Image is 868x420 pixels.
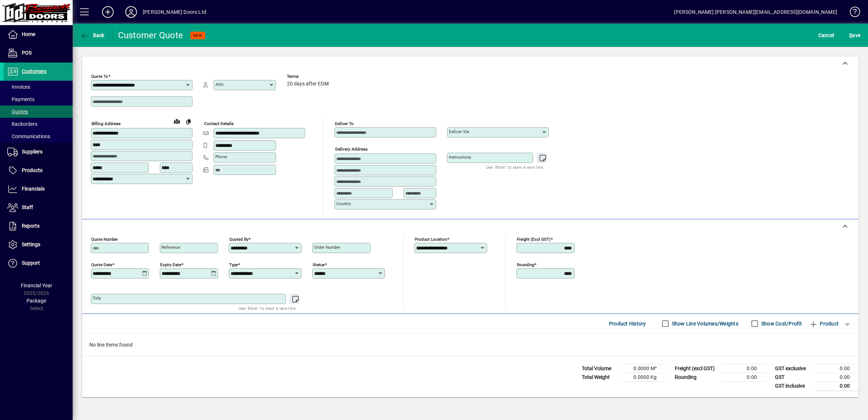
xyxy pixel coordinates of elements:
td: Freight (excl GST) [671,364,722,373]
span: Backorders [7,121,37,127]
td: 0.00 [815,381,859,391]
span: Quotes [7,109,28,115]
a: Quotes [4,105,73,118]
span: ave [849,29,860,41]
span: Product [809,318,839,329]
td: Total Weight [578,373,622,381]
td: 0.00 [722,373,766,381]
mat-label: Status [313,262,325,267]
span: Communications [7,133,50,139]
button: Copy to Delivery address [183,116,194,127]
a: Invoices [4,81,73,93]
a: Suppliers [4,143,73,161]
td: 0.0000 Kg [622,373,665,381]
button: Product [806,317,842,330]
a: Support [4,254,73,272]
span: Support [22,260,40,266]
mat-hint: Use 'Enter' to start a new line [486,163,543,171]
button: Back [78,29,106,42]
span: Products [22,167,42,173]
a: Settings [4,236,73,254]
mat-label: Order number [314,245,340,250]
td: 0.00 [815,364,859,373]
mat-hint: Use 'Enter' to start a new line [239,304,296,312]
mat-label: Quote date [91,262,112,267]
span: Financials [22,186,45,192]
mat-label: Instructions [449,155,471,160]
td: GST [771,373,815,381]
div: [PERSON_NAME] Doors Ltd [143,6,206,18]
button: Profile [119,5,143,19]
mat-label: Title [93,296,101,301]
mat-label: Attn [215,82,223,87]
mat-label: Reference [162,245,180,250]
mat-label: Rounding [517,262,534,267]
a: Staff [4,199,73,217]
mat-label: Quote number [91,236,118,241]
a: Financials [4,180,73,198]
mat-label: Deliver via [449,129,469,134]
span: Reports [22,223,40,229]
td: 0.00 [815,373,859,381]
button: Product History [606,317,649,330]
a: Payments [4,93,73,105]
span: NEW [193,33,202,38]
td: GST inclusive [771,381,815,391]
mat-label: Expiry date [160,262,181,267]
td: 0.0000 M³ [622,364,665,373]
label: Show Cost/Profit [760,320,802,327]
a: Products [4,161,73,180]
a: Communications [4,130,73,143]
span: Payments [7,96,35,102]
span: Staff [22,204,33,210]
a: Backorders [4,118,73,130]
span: Terms [287,74,330,79]
a: Knowledge Base [844,1,859,25]
app-page-header-button: Back [73,29,113,42]
a: Reports [4,217,73,235]
span: 20 days after EOM [287,81,329,87]
span: Invoices [7,84,30,90]
label: Show Line Volumes/Weights [670,320,738,327]
button: Add [96,5,119,19]
mat-label: Deliver To [335,121,354,126]
button: Cancel [816,29,836,42]
a: View on map [171,115,183,127]
td: Total Volume [578,364,622,373]
span: S [849,32,852,38]
mat-label: Quote To [91,74,108,79]
div: No line items found [82,334,859,356]
mat-label: Country [336,201,351,206]
mat-label: Phone [215,154,227,159]
span: Settings [22,241,40,247]
td: GST exclusive [771,364,815,373]
td: Rounding [671,373,722,381]
span: Home [22,31,35,37]
span: POS [22,50,32,56]
mat-label: Product location [415,236,447,241]
span: Financial Year [21,283,52,288]
mat-label: Freight (excl GST) [517,236,551,241]
span: Back [80,32,105,38]
a: Home [4,25,73,44]
mat-label: Type [229,262,238,267]
span: Suppliers [22,149,42,155]
span: Cancel [818,29,834,41]
mat-label: Quoted by [229,236,248,241]
button: Save [847,29,862,42]
span: Package [27,298,46,304]
span: Customers [22,68,46,74]
div: [PERSON_NAME] [PERSON_NAME][EMAIL_ADDRESS][DOMAIN_NAME] [674,6,837,18]
div: Customer Quote [118,29,183,41]
span: Product History [609,318,646,329]
a: POS [4,44,73,62]
td: 0.00 [722,364,766,373]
